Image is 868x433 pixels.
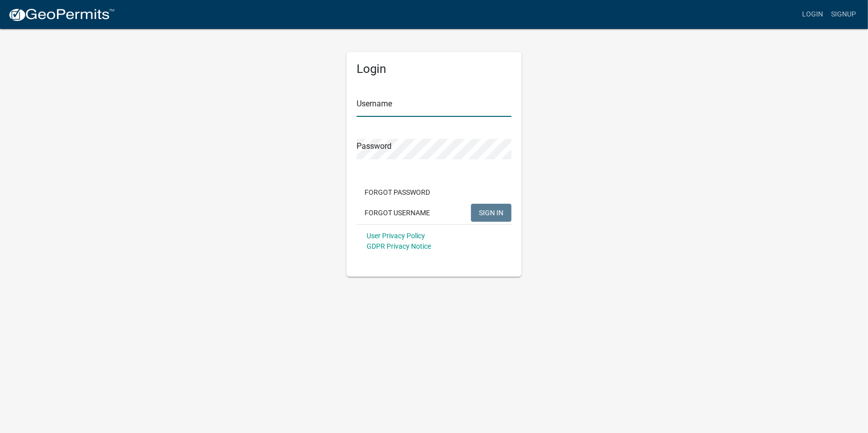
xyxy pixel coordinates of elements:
[827,5,860,24] a: Signup
[357,183,438,201] button: Forgot Password
[798,5,827,24] a: Login
[471,204,511,222] button: SIGN IN
[367,232,425,240] a: User Privacy Policy
[357,62,511,76] h5: Login
[367,242,431,250] a: GDPR Privacy Notice
[357,204,438,222] button: Forgot Username
[479,208,503,216] span: SIGN IN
